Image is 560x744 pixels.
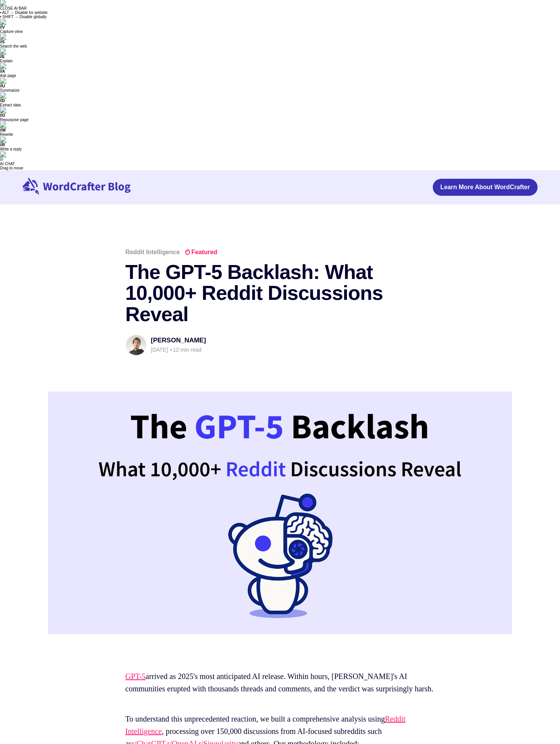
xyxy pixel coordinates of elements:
[169,347,201,353] span: 12 min read
[48,392,512,634] img: The GPT-5 Backlash: What 10,000+ Reddit Discussions Reveal
[125,334,147,356] a: Read more of Federico Pascual
[125,672,146,681] a: GPT-5
[126,335,146,355] img: Federico Pascual
[170,347,172,353] span: •
[125,249,180,255] a: Reddit Intelligence
[125,670,435,695] p: arrived as 2025's most anticipated AI release. Within hours, [PERSON_NAME]'s AI communities erupt...
[125,715,406,735] a: Reddit Intelligence
[151,337,206,344] a: [PERSON_NAME]
[151,347,168,353] time: [DATE]
[433,179,538,196] a: Learn More About WordCrafter
[125,262,435,325] h1: The GPT-5 Backlash: What 10,000+ Reddit Discussions Reveal
[184,249,217,255] span: Featured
